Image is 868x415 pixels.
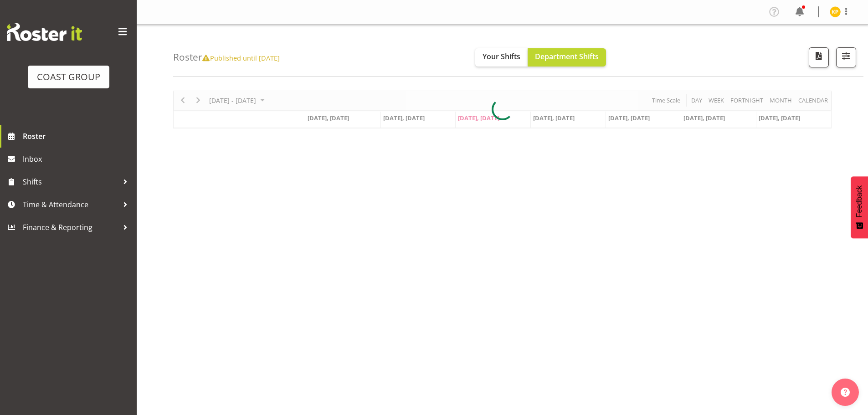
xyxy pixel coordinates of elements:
[841,388,850,397] img: help-xxl-2.png
[23,198,118,211] span: Time & Attendance
[23,152,132,166] span: Inbox
[23,220,118,234] span: Finance & Reporting
[7,23,82,41] img: Rosterit website logo
[535,51,599,61] span: Department Shifts
[202,53,279,62] span: Published until [DATE]
[475,48,528,67] button: Your Shifts
[830,6,841,17] img: kristian-pinuela9735.jpg
[483,51,520,61] span: Your Shifts
[855,185,863,217] span: Feedback
[851,176,868,238] button: Feedback - Show survey
[23,129,132,143] span: Roster
[809,47,829,67] button: Download a PDF of the roster according to the set date range.
[37,70,100,84] div: COAST GROUP
[23,175,118,189] span: Shifts
[528,48,606,67] button: Department Shifts
[173,52,279,62] h4: Roster
[836,47,856,67] button: Filter Shifts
